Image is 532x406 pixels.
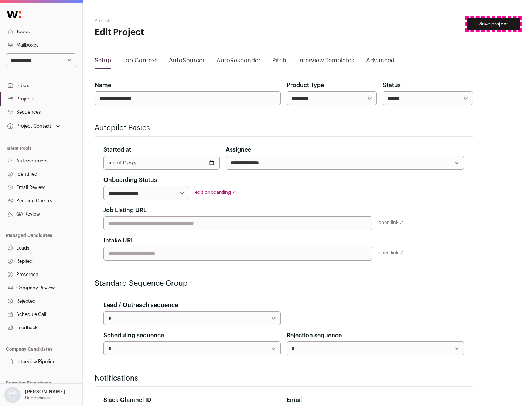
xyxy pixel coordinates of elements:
[287,396,464,405] div: Email
[216,56,260,68] a: AutoResponder
[95,56,111,68] a: Setup
[272,56,286,68] a: Pitch
[287,331,342,340] label: Rejection sequence
[169,56,205,68] a: AutoSourcer
[103,236,134,245] label: Intake URL
[103,206,147,215] label: Job Listing URL
[25,389,65,395] p: [PERSON_NAME]
[287,81,324,90] label: Product Type
[95,81,111,90] label: Name
[95,18,236,24] h2: Projects
[3,387,66,403] button: Open dropdown
[195,190,236,195] a: edit onboarding ↗
[123,56,157,68] a: Job Context
[95,373,473,383] h2: Notifications
[95,27,236,38] h1: Edit Project
[366,56,395,68] a: Advanced
[25,395,50,401] p: Bagelicious
[95,278,473,289] h2: Standard Sequence Group
[103,145,131,154] label: Started at
[298,56,354,68] a: Interview Templates
[4,387,21,403] img: nopic.png
[467,18,520,30] button: Save project
[383,81,401,90] label: Status
[226,145,251,154] label: Assignee
[103,301,178,310] label: Lead / Outreach sequence
[95,123,473,133] h2: Autopilot Basics
[103,331,164,340] label: Scheduling sequence
[103,176,157,185] label: Onboarding Status
[3,7,25,22] img: Wellfound
[103,396,151,405] label: Slack Channel ID
[6,121,62,131] button: Open dropdown
[6,123,51,129] div: Project Context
